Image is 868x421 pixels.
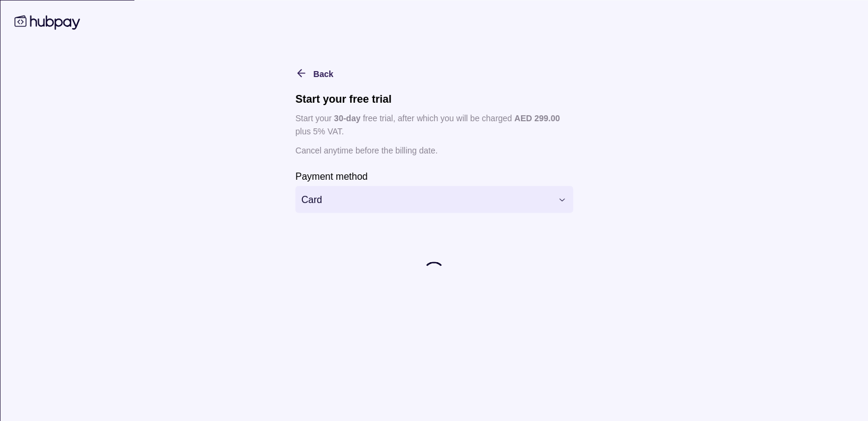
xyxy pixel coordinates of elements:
p: Cancel anytime before the billing date. [295,143,573,156]
button: Back [295,66,333,80]
label: Payment method [295,168,367,183]
h1: Start your free trial [295,92,573,105]
p: Payment method [295,171,367,181]
p: AED 299.00 [514,113,560,122]
p: 30 -day [334,113,360,122]
span: Back [313,69,333,78]
p: Start your free trial, after which you will be charged plus 5% VAT. [295,111,573,137]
